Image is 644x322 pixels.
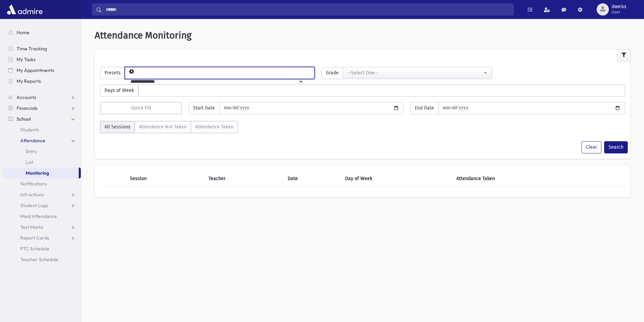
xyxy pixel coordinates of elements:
span: Presets [100,67,125,79]
span: Attendance Monitoring [95,30,192,41]
span: Infractions [20,192,44,198]
a: Students [3,124,81,135]
button: Search [604,141,628,153]
a: Test Marks [3,222,81,232]
span: Quick Fill [131,105,151,111]
span: List [26,159,33,165]
button: --Select One-- [343,67,492,79]
label: Attendance Not Taken [135,121,191,133]
span: Accounts [17,94,36,100]
a: Teacher Schedule [3,254,81,265]
span: Student Logs [20,202,48,208]
a: My Reports [3,76,81,86]
a: List [3,157,81,168]
span: User [612,9,626,15]
span: Students [20,127,39,133]
th: Teacher [205,171,284,187]
span: Start Date [189,102,219,114]
a: Meal Attendance [3,211,81,222]
th: Attendance Taken [452,171,600,187]
a: Student Logs [3,200,81,211]
a: My Tasks [3,54,81,65]
span: My Reports [17,78,41,84]
span: Grade [321,67,343,79]
a: Accounts [3,92,81,103]
span: My Tasks [17,56,35,63]
a: Notifications [3,178,81,189]
input: Search [102,3,514,16]
span: School [17,116,31,122]
div: --Select One-- [347,69,482,76]
span: Meal Attendance [20,213,57,219]
th: Day of Week [341,171,452,187]
span: dweiss [612,4,626,9]
a: Attendance [3,135,81,146]
a: Entry [3,146,81,157]
label: All Sessions [100,121,135,133]
a: Report Cards [3,232,81,243]
span: Days of Week [100,84,138,97]
div: AttTaken [100,121,238,136]
span: Teacher Schedule [20,256,58,263]
span: Home [17,29,29,35]
span: Test Marks [20,224,43,230]
span: Attendance [20,138,45,144]
span: Report Cards [20,235,49,241]
a: Infractions [3,189,81,200]
th: Session [126,171,205,187]
span: Notifications [20,181,47,187]
a: Home [3,27,81,38]
th: Date [284,171,341,187]
span: PTC Schedule [20,246,49,252]
span: My Appointments [17,67,54,73]
span: End Date [410,102,438,114]
a: Monitoring [3,168,79,178]
span: Financials [17,105,38,111]
span: Entry [26,148,37,154]
span: Time Tracking [17,46,47,52]
a: Time Tracking [3,43,81,54]
img: AdmirePro [5,3,44,16]
a: My Appointments [3,65,81,76]
a: PTC Schedule [3,243,81,254]
label: Attendance Taken [191,121,238,133]
span: Monitoring [26,170,49,176]
button: Clear [581,141,601,153]
a: Financials [3,103,81,114]
button: Quick Fill [100,102,182,114]
a: School [3,114,81,124]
